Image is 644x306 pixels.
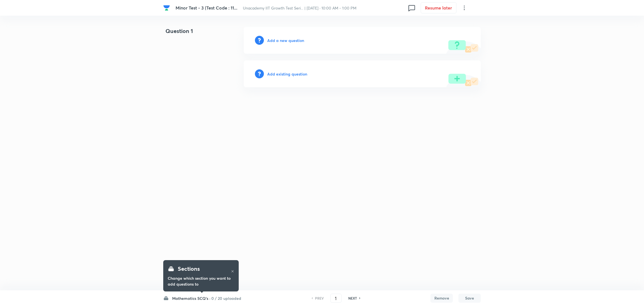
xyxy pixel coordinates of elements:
h6: Add existing question [267,71,307,77]
span: Unacademy IIT Growth Test Seri... | [DATE] · 10:00 AM - 1:00 PM [243,5,356,11]
button: Save [458,294,481,303]
img: Company Logo [163,4,170,11]
h6: PREV [315,296,324,301]
h6: 0 / 20 uploaded [211,295,241,301]
h6: Mathematics SCQ's · [172,295,210,301]
button: Remove [430,294,453,303]
h4: Sections [178,265,200,273]
a: Company Logo [163,4,171,11]
h6: Add a new question [267,37,304,43]
h6: Change which section you want to add questions to [168,275,234,287]
h4: Question 1 [163,27,226,40]
button: Resume later [421,2,456,13]
span: Minor Test - 3 (Test Code : 11... [176,5,237,11]
h6: NEXT [348,296,357,301]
